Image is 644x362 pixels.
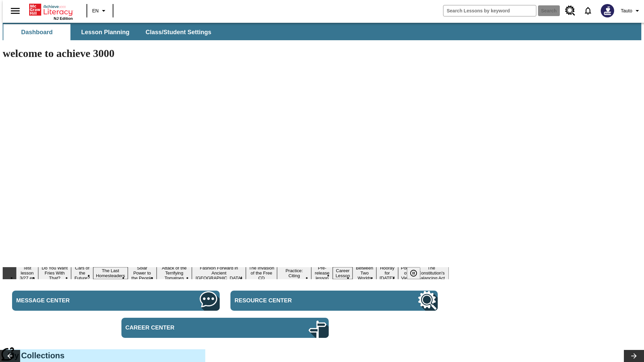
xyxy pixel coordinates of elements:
button: Class/Student Settings [140,24,217,40]
div: SubNavbar [3,24,217,40]
button: Slide 4 The Last Homesteaders [93,267,128,279]
div: Home [29,2,73,20]
a: Career Center [121,318,329,338]
span: Class/Student Settings [146,28,211,36]
img: Avatar [601,4,614,17]
button: Lesson carousel, Next [624,350,644,362]
button: Slide 11 Career Lesson [333,267,353,279]
button: Slide 8 The Invasion of the Free CD [246,264,277,282]
button: Language: EN, Select a language [89,5,111,17]
span: Tauto [621,7,632,14]
button: Slide 13 Hooray for Constitution Day! [376,264,398,282]
span: Lesson Planning [81,28,129,36]
h1: welcome to achieve 3000 [3,47,449,60]
span: Message Center [16,297,142,304]
button: Slide 5 Solar Power to the People [128,264,157,282]
button: Slide 2 Do You Want Fries With That? [38,264,71,282]
input: search field [443,5,536,16]
div: SubNavbar [3,23,641,40]
button: Slide 3 Cars of the Future? [71,264,93,282]
button: Slide 6 Attack of the Terrifying Tomatoes [157,264,192,282]
button: Slide 14 Point of View [398,264,414,282]
span: NJ Edition [54,16,73,20]
span: Resource Center [234,297,361,304]
div: Pause [407,267,427,279]
button: Lesson Planning [72,24,139,40]
span: EN [92,7,99,14]
a: Notifications [579,2,597,19]
a: Resource Center, Will open in new tab [230,291,438,311]
span: Career Center [125,324,252,331]
button: Dashboard [3,24,70,40]
button: Slide 9 Mixed Practice: Citing Evidence [277,262,312,284]
a: Home [29,3,73,16]
span: Dashboard [21,28,53,36]
a: Message Center [12,291,219,311]
h3: My Collections [8,351,200,360]
button: Select a new avatar [597,2,618,19]
button: Open side menu [5,1,25,21]
button: Profile/Settings [618,5,644,17]
button: Slide 10 Pre-release lesson [311,264,333,282]
button: Slide 12 Between Two Worlds [353,264,376,282]
a: Resource Center, Will open in new tab [561,2,579,20]
button: Slide 7 Fashion Forward in Ancient Rome [192,264,246,282]
button: Pause [407,267,420,279]
button: Slide 1 Test lesson 3/27 en [16,264,38,282]
button: Slide 15 The Constitution's Balancing Act [414,264,449,282]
